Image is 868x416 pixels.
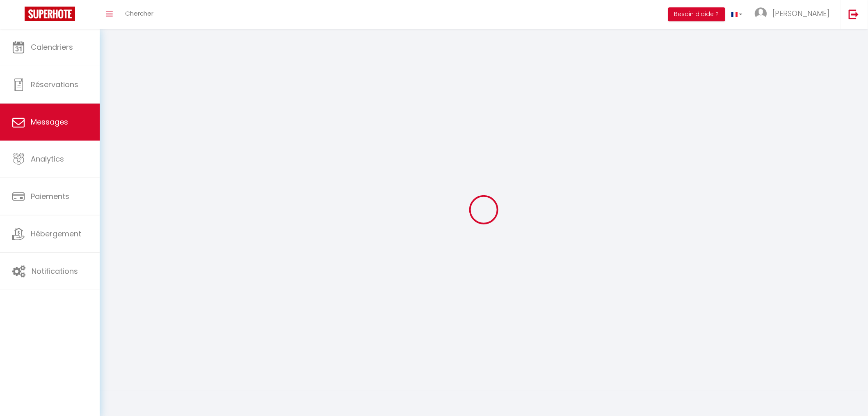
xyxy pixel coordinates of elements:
[31,42,73,52] span: Calendriers
[31,79,78,90] span: Réservations
[31,154,64,164] span: Analytics
[668,7,725,21] button: Besoin d'aide ?
[25,7,75,21] img: Super Booking
[849,9,859,19] img: logout
[31,191,69,201] span: Paiements
[31,229,81,239] span: Hébergement
[31,117,68,127] span: Messages
[755,7,767,20] img: ...
[772,8,830,18] span: [PERSON_NAME]
[32,266,78,276] span: Notifications
[125,9,153,18] span: Chercher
